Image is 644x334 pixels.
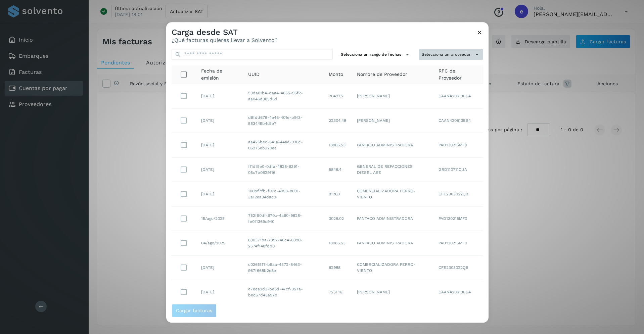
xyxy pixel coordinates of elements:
[433,256,483,280] td: CFE2303022Q9
[201,67,237,82] span: Fecha de emisión
[338,49,414,60] button: Selecciona un rango de fechas
[323,231,352,256] td: 18086.53
[323,158,352,182] td: 5846.4
[352,133,433,158] td: PANTACO ADMINISTRADORA
[196,231,243,256] td: 04/ago/2025
[196,109,243,133] td: [DATE]
[433,207,483,231] td: PAD130215MF0
[433,133,483,158] td: PAD130215MF0
[352,182,433,207] td: COMERCIALIZADORA FERRO-VIENTO
[243,109,323,133] td: d9fdd678-4e46-401e-b9f3-553445b4dfe7
[323,182,352,207] td: 81200
[352,158,433,182] td: GENERAL DE REFACCIONES DIESEL ASE
[323,207,352,231] td: 3026.02
[433,158,483,182] td: GRD110711CUA
[196,158,243,182] td: [DATE]
[329,71,343,78] span: Monto
[243,256,323,280] td: c0261517-b5aa-4372-8463-967f668b2e8e
[172,28,278,37] h3: Carga desde SAT
[243,182,323,207] td: 100bf7fb-f07c-4058-8091-3a12ea34dac0
[196,207,243,231] td: 15/ago/2025
[243,207,323,231] td: 752f90df-970c-4a90-9628-fe0f1369c940
[323,84,352,109] td: 20497.2
[439,67,478,82] span: RFC de Proveedor
[172,37,278,44] p: ¿Qué facturas quieres llevar a Solvento?
[196,182,243,207] td: [DATE]
[172,304,217,317] button: Cargar facturas
[352,84,433,109] td: [PERSON_NAME]
[352,231,433,256] td: PANTACO ADMINISTRADORA
[196,256,243,280] td: [DATE]
[433,231,483,256] td: PAD130215MF0
[243,231,323,256] td: 630371ba-7392-46c4-8090-2574f148fdb0
[352,256,433,280] td: COMERCIALIZADORA FERRO-VIENTO
[433,84,483,109] td: CAAN420613ES4
[323,256,352,280] td: 62988
[433,182,483,207] td: CFE2303022Q9
[419,49,483,60] button: Selecciona un proveedor
[323,280,352,305] td: 7251.16
[323,133,352,158] td: 18086.53
[352,109,433,133] td: [PERSON_NAME]
[196,280,243,305] td: [DATE]
[352,280,433,305] td: [PERSON_NAME]
[243,280,323,305] td: e7eea2d3-be6d-47cf-957a-b8c67d43a97b
[243,84,323,109] td: 53da01b4-daa4-4855-96f2-aa046d385d6d
[196,84,243,109] td: [DATE]
[248,71,260,78] span: UUID
[176,308,212,313] span: Cargar facturas
[357,71,407,78] span: Nombre de Proveedor
[196,133,243,158] td: [DATE]
[433,280,483,305] td: CAAN420613ES4
[352,207,433,231] td: PANTACO ADMINISTRADORA
[433,109,483,133] td: CAAN420613ES4
[323,109,352,133] td: 22304.48
[243,133,323,158] td: aa426bec-641a-44ae-936c-06275eb320ee
[243,158,323,182] td: ff1df5e0-0dfa-4828-9391-05c7b0629f16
